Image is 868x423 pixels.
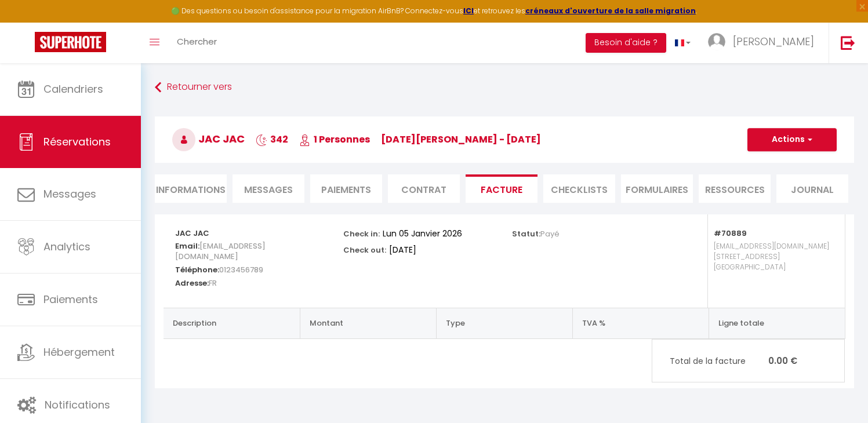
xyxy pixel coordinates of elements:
[244,183,293,196] span: Messages
[343,226,380,239] p: Check in:
[43,82,103,96] span: Calendriers
[540,228,560,239] span: Payé
[256,133,288,146] span: 342
[841,35,855,50] img: logout
[177,35,217,48] span: Chercher
[572,308,709,338] th: TVA %
[586,33,666,53] button: Besoin d'aide ?
[155,174,227,203] li: Informations
[219,261,263,278] span: 0123456789
[43,345,115,359] span: Hébergement
[543,174,615,203] li: CHECKLISTS
[708,33,725,50] img: ...
[776,174,848,203] li: Journal
[35,32,106,52] img: Super Booking
[621,174,693,203] li: FORMULAIRES
[175,238,266,265] span: [EMAIL_ADDRESS][DOMAIN_NAME]
[175,240,199,251] strong: Email:
[381,133,541,146] span: [DATE][PERSON_NAME] - [DATE]
[747,128,837,151] button: Actions
[388,174,460,203] li: Contrat
[164,308,300,338] th: Description
[512,226,560,239] p: Statut:
[45,398,110,412] span: Notifications
[436,308,572,338] th: Type
[209,275,217,291] span: FR
[463,6,474,16] a: ICI
[175,228,209,239] strong: JAC JAC
[670,355,768,367] span: Total de la facture
[43,187,96,201] span: Messages
[714,228,747,239] strong: #70889
[168,23,226,63] a: Chercher
[9,5,44,39] button: Ouvrir le widget de chat LiveChat
[343,242,386,256] p: Check out:
[175,264,219,275] strong: Téléphone:
[43,134,111,149] span: Réservations
[525,6,696,16] a: créneaux d'ouverture de la salle migration
[300,308,436,338] th: Montant
[652,348,844,373] p: 0.00 €
[466,174,537,203] li: Facture
[43,292,98,307] span: Paiements
[733,34,814,49] span: [PERSON_NAME]
[299,133,370,146] span: 1 Personnes
[709,308,845,338] th: Ligne totale
[714,238,833,296] p: [EMAIL_ADDRESS][DOMAIN_NAME] [STREET_ADDRESS] [GEOGRAPHIC_DATA]
[699,174,771,203] li: Ressources
[310,174,382,203] li: Paiements
[155,77,854,98] a: Retourner vers
[175,278,209,289] strong: Adresse:
[699,23,829,63] a: ... [PERSON_NAME]
[43,239,90,254] span: Analytics
[172,132,245,146] span: JAC JAC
